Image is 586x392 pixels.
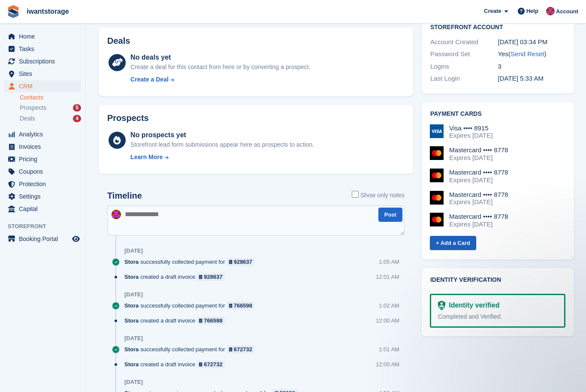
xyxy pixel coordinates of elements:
a: + Add a Card [430,236,476,250]
img: stora-icon-8386f47178a22dfd0bd8f6a31ec36ba5ce8667c1dd55bd0f319d3a0aa187defe.svg [7,5,20,18]
a: menu [4,178,81,190]
img: Visa Logo [430,124,444,138]
span: Booking Portal [19,233,70,245]
div: Last Login [430,74,498,84]
a: Learn More [130,153,314,162]
div: Storefront lead form submissions appear here as prospects to action. [130,140,314,149]
h2: Prospects [107,113,149,123]
div: [DATE] [124,379,143,386]
span: Subscriptions [19,55,70,67]
span: Capital [19,203,70,215]
div: Expires [DATE] [449,132,492,139]
div: Completed and Verified. [438,312,557,321]
div: 766598 [204,317,222,325]
span: CRM [19,80,70,92]
span: Analytics [19,128,70,140]
a: 766598 [197,317,225,325]
span: Storefront [8,222,85,231]
a: 766598 [227,302,255,310]
span: Stora [124,360,139,368]
div: 1:05 AM [379,258,399,266]
h2: Payment cards [430,111,565,118]
img: Jonathan [546,7,555,15]
div: Expires [DATE] [449,154,508,162]
div: Account Created [430,37,498,47]
span: Sites [19,68,70,80]
div: 1:01 AM [379,345,399,353]
a: 672732 [197,360,225,368]
span: Stora [124,273,139,281]
a: menu [4,141,81,153]
div: 5 [73,104,81,112]
div: Password Set [430,49,498,59]
a: menu [4,80,81,92]
span: Stora [124,302,139,310]
div: successfully collected payment for [124,302,259,310]
div: Create a Deal [130,75,169,84]
div: Logins [430,62,498,72]
span: Coupons [19,166,70,178]
div: 672732 [204,360,222,368]
span: ( ) [508,50,546,57]
div: [DATE] [124,247,143,254]
h2: Timeline [107,191,142,201]
div: successfully collected payment for [124,345,259,353]
img: Mastercard Logo [430,213,444,226]
div: successfully collected payment for [124,258,259,266]
a: menu [4,128,81,140]
span: Protection [19,178,70,190]
a: Send Reset [510,50,544,57]
div: 1:02 AM [379,302,399,310]
div: Expires [DATE] [449,220,508,228]
img: Jonathan [112,210,121,219]
a: iwantstorage [23,4,72,18]
img: Mastercard Logo [430,169,444,182]
span: Home [19,30,70,42]
button: Post [378,208,402,222]
div: Identity verified [445,300,499,311]
div: created a draft invoice [124,317,229,325]
span: Prospects [20,104,46,112]
span: Invoices [19,141,70,153]
div: 766598 [234,302,252,310]
img: Identity Verification Ready [438,301,445,310]
span: Settings [19,190,70,202]
div: Mastercard •••• 8778 [449,213,508,220]
a: menu [4,43,81,55]
input: Show only notes [352,191,359,198]
a: menu [4,55,81,67]
h2: Deals [107,36,130,46]
div: Mastercard •••• 8778 [449,191,508,199]
div: Expires [DATE] [449,198,508,206]
div: 4 [73,115,81,122]
a: menu [4,166,81,178]
a: menu [4,153,81,165]
div: 928637 [234,258,252,266]
span: Stora [124,345,139,353]
div: Create a deal for this contact from here or by converting a prospect. [130,63,310,72]
time: 2024-09-20 04:33:17 UTC [498,75,544,82]
a: 672732 [227,345,255,353]
span: Deals [20,115,35,123]
span: Help [526,7,538,15]
div: 12:01 AM [376,273,399,281]
div: Learn More [130,153,163,162]
a: Create a Deal [130,75,310,84]
span: Stora [124,258,139,266]
h2: Storefront Account [430,22,565,31]
div: Mastercard •••• 8778 [449,146,508,154]
span: Stora [124,317,139,325]
div: Yes [498,49,566,59]
div: [DATE] [124,335,143,342]
a: Prospects 5 [20,103,81,112]
span: Pricing [19,153,70,165]
a: menu [4,233,81,245]
img: Mastercard Logo [430,146,444,160]
div: No prospects yet [130,130,314,140]
div: 672732 [234,345,252,353]
a: Contacts [20,93,81,102]
a: menu [4,190,81,202]
div: No deals yet [130,52,310,63]
a: Deals 4 [20,114,81,123]
label: Show only notes [352,191,405,200]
